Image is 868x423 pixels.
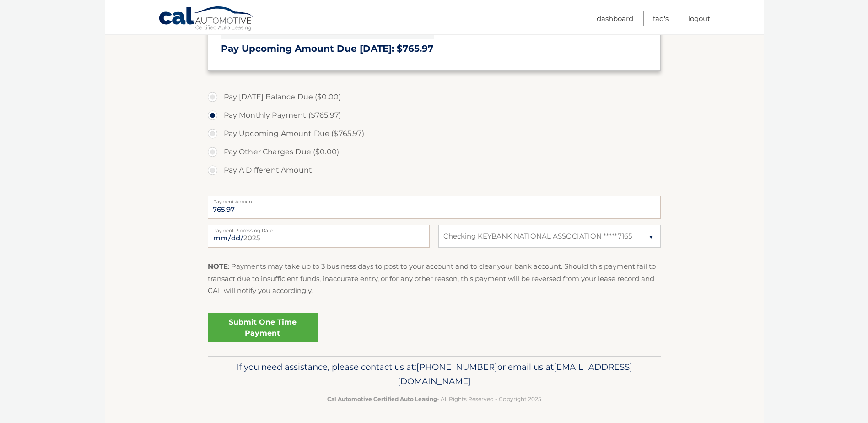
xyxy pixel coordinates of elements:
a: Logout [688,11,710,26]
p: : Payments may take up to 3 business days to post to your account and to clear your bank account.... [208,260,661,297]
input: Payment Date [208,225,430,248]
label: Pay A Different Amount [208,161,661,179]
input: Payment Amount [208,196,661,219]
p: If you need assistance, please contact us at: or email us at [214,360,655,389]
p: - All Rights Reserved - Copyright 2025 [214,394,655,404]
a: Cal Automotive [158,6,254,33]
label: Pay [DATE] Balance Due ($0.00) [208,88,661,106]
a: Submit One Time Payment [208,313,318,342]
label: Pay Upcoming Amount Due ($765.97) [208,125,661,143]
label: Payment Amount [208,196,661,203]
strong: Cal Automotive Certified Auto Leasing [327,396,437,402]
span: [PHONE_NUMBER] [416,362,497,372]
label: Pay Other Charges Due ($0.00) [208,143,661,161]
h3: Pay Upcoming Amount Due [DATE]: $765.97 [221,43,647,54]
label: Pay Monthly Payment ($765.97) [208,106,661,125]
a: FAQ's [653,11,669,26]
a: Dashboard [597,11,633,26]
strong: NOTE [208,262,228,271]
label: Payment Processing Date [208,225,430,232]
